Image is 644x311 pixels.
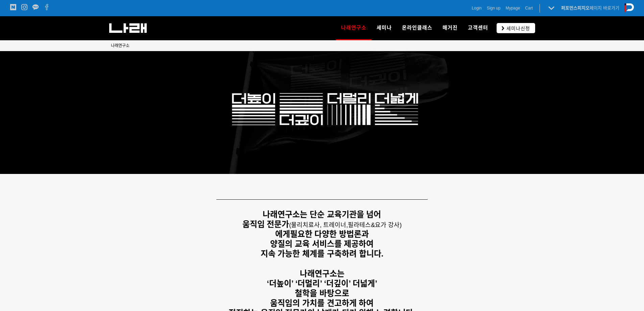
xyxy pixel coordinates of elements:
span: 온라인클래스 [402,25,432,31]
a: Cart [525,5,533,12]
strong: 에게 [275,229,290,239]
strong: 퍼포먼스피지오 [561,5,590,10]
strong: 나래연구소는 [300,269,344,278]
a: 나래연구소 [336,16,372,40]
a: Mypage [506,5,520,12]
span: 나래연구소 [111,43,129,48]
strong: 철학을 바탕으로 [295,289,349,298]
a: 세미나신청 [497,23,535,33]
a: 고객센터 [463,16,493,40]
span: 세미나 [377,25,392,31]
strong: ‘더높이’ ‘더멀리’ ‘더깊이’ 더넓게’ [267,279,377,288]
strong: 움직임 전문가 [242,220,289,229]
strong: 움직임의 가치를 견고하게 하여 [270,298,374,308]
span: 세미나신청 [504,25,530,32]
a: 세미나 [372,16,397,40]
a: 온라인클래스 [397,16,437,40]
strong: 나래연구소는 단순 교육기관을 넘어 [263,210,381,219]
a: 매거진 [437,16,463,40]
span: 물리치료사, 트레이너, [291,222,348,228]
a: 퍼포먼스피지오페이지 바로가기 [561,5,619,10]
a: Sign up [487,5,501,12]
span: 매거진 [443,25,458,31]
span: 필라테스&요가 강사) [348,222,402,228]
strong: 필요한 다양한 방법론과 [290,229,369,239]
a: Login [472,5,482,12]
strong: 지속 가능한 체계를 구축하려 합니다. [261,249,383,258]
span: 고객센터 [468,25,488,31]
strong: 양질의 교육 서비스를 제공하여 [270,239,374,248]
span: ( [289,222,348,228]
a: 나래연구소 [111,42,129,49]
span: 나래연구소 [341,22,366,33]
